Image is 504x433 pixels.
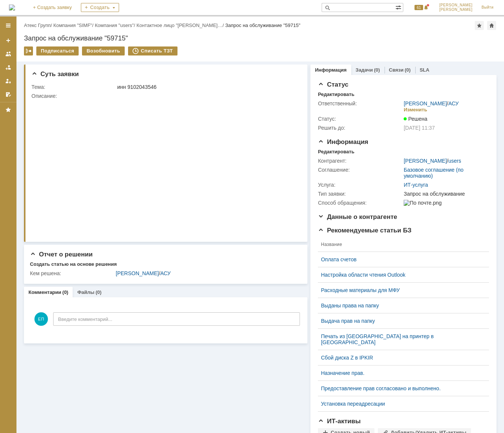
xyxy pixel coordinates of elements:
[415,5,423,10] span: 61
[321,385,480,391] a: Предоставление прав согласовано и выполнено.
[439,7,473,12] span: [PERSON_NAME]
[116,270,159,276] a: [PERSON_NAME]
[315,67,346,73] a: Информация
[318,116,402,122] div: Статус:
[2,48,14,60] a: Заявки на командах
[404,100,447,106] a: [PERSON_NAME]
[321,303,480,309] a: Выданы права на папку
[31,93,299,99] div: Описание:
[404,182,428,188] a: ИТ-услуга
[28,289,61,295] a: Комментарии
[318,182,402,188] div: Услуга:
[420,67,429,73] a: SLA
[439,3,473,7] span: [PERSON_NAME]
[321,370,480,376] a: Назначение прав.
[321,272,480,278] a: Настройка области чтения Outlook
[318,191,402,197] div: Тип заявки:
[24,46,33,55] div: Работа с массовостью
[9,4,15,10] a: Перейти на домашнюю страницу
[95,289,101,295] div: (0)
[395,3,403,10] span: Расширенный поиск
[318,91,354,97] div: Редактировать
[321,333,480,345] a: Печать из [GEOGRAPHIC_DATA] на принтер в [GEOGRAPHIC_DATA]
[487,21,496,30] div: Сделать домашней страницей
[404,200,441,206] img: По почте.png
[318,125,402,131] div: Решить до:
[31,70,79,78] span: Суть заявки
[318,227,412,234] span: Рекомендуемые статьи БЗ
[2,88,14,100] a: Мои согласования
[318,200,402,206] div: Способ обращения:
[374,67,380,73] div: (0)
[404,116,427,122] span: Решена
[30,251,92,258] span: Отчет о решении
[475,21,484,30] div: Добавить в избранное
[160,270,171,276] a: АСУ
[318,418,361,425] span: ИТ-активы
[389,67,404,73] a: Связи
[137,22,223,28] a: Контактное лицо "[PERSON_NAME]…
[321,287,480,293] a: Расходные материалы для МФУ
[448,158,461,164] a: users
[24,22,51,28] a: Атекс Групп
[318,100,402,106] div: Ответственный:
[9,4,15,10] img: logo
[404,167,464,179] a: Базовое соглашение (по умолчанию)
[95,22,136,28] div: /
[318,213,397,220] span: Данные о контрагенте
[404,100,459,106] div: /
[77,289,94,295] a: Файлы
[2,34,14,46] a: Создать заявку
[24,22,54,28] div: /
[117,84,297,90] div: инн 9102043546
[30,261,117,267] div: Создать статью на основе решения
[356,67,373,73] a: Задачи
[404,107,427,113] div: Изменить
[318,138,368,145] span: Информация
[81,3,119,12] div: Создать
[34,312,48,326] span: ЕП
[2,75,14,87] a: Мои заявки
[318,81,348,88] span: Статус
[321,355,480,361] a: Сбой диска Z в IPKIR
[137,22,225,28] div: /
[54,22,92,28] a: Компания "SIMF"
[321,256,480,262] a: Оплата счетов
[318,237,483,252] th: Название
[404,125,435,131] span: [DATE] 11:37
[318,158,402,164] div: Контрагент:
[404,191,486,197] div: Запрос на обслуживание
[318,149,354,155] div: Редактировать
[321,318,480,324] a: Выдача прав на папку
[225,22,300,28] div: Запрос на обслуживание "59715"
[404,158,461,164] div: /
[2,61,14,73] a: Заявки в моей ответственности
[63,289,69,295] div: (0)
[116,270,297,276] div: /
[318,167,402,173] div: Соглашение:
[404,158,447,164] a: [PERSON_NAME]
[54,22,95,28] div: /
[405,67,411,73] div: (0)
[321,401,480,407] a: Установка переадресации
[31,84,116,90] div: Тема:
[30,270,114,276] div: Кем решена:
[95,22,134,28] a: Компания "users"
[448,100,459,106] a: АСУ
[24,34,497,42] div: Запрос на обслуживание "59715"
